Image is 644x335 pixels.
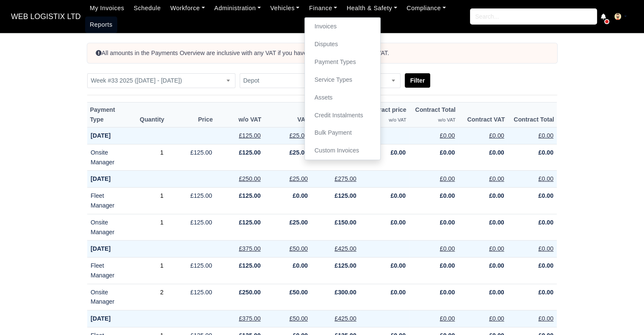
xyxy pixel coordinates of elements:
td: Onsite Manager [87,214,118,241]
small: w/o VAT [438,117,456,122]
strong: [DATE] [91,132,111,139]
u: £0.00 [489,315,504,322]
button: Filter [405,73,431,88]
u: £425.00 [334,315,356,322]
strong: £125.00 [239,149,260,156]
u: £50.00 [289,315,308,322]
u: £375.00 [239,315,260,322]
input: Search... [470,8,597,25]
strong: £125.00 [334,192,356,199]
a: Reports [85,17,117,33]
strong: [DATE] [91,315,111,322]
u: £125.00 [239,132,260,139]
u: £0.00 [538,175,553,182]
u: £0.00 [440,315,455,322]
strong: £0.00 [440,262,455,269]
strong: [DATE] [91,245,111,252]
u: £0.00 [440,245,455,252]
a: Invoices [308,18,377,36]
strong: £125.00 [239,192,260,199]
span: Depot [240,73,318,88]
strong: £0.00 [390,289,406,296]
th: Contract VAT [458,102,507,127]
u: £275.00 [334,175,356,182]
span: Week #33 2025 (10 August - 16 August) [88,75,235,86]
td: £125.00 [167,188,216,214]
u: £250.00 [239,175,260,182]
u: £0.00 [489,175,504,182]
u: £25.00 [289,175,308,182]
a: Credit Instalments [308,107,377,125]
strong: £250.00 [239,289,260,296]
strong: £0.00 [440,149,455,156]
strong: £125.00 [239,262,260,269]
a: 1 [160,262,163,269]
u: £0.00 [489,132,504,139]
u: £0.00 [538,132,553,139]
strong: [DATE] [91,175,111,182]
td: Onsite Manager [87,284,118,310]
u: £375.00 [239,245,260,252]
strong: £0.00 [440,289,455,296]
strong: £0.00 [538,289,553,296]
strong: £0.00 [390,149,406,156]
u: £0.00 [538,315,553,322]
strong: £0.00 [293,192,308,199]
th: Quantity [118,102,167,127]
a: Bulk Payment [308,124,377,142]
th: Contract price [360,102,409,127]
td: Fleet Manager [87,257,118,284]
strong: £0.00 [440,192,455,199]
td: £125.00 [167,214,216,241]
small: w/o VAT [389,117,406,122]
strong: £0.00 [440,219,455,226]
th: VAT [264,102,311,127]
strong: £0.00 [489,289,504,296]
a: 2 [160,289,163,296]
strong: £0.00 [489,219,504,226]
div: All amounts in the Payments Overview are inclusive with any VAT if you have contractors registere... [87,43,557,63]
strong: £0.00 [390,192,406,199]
u: £0.00 [440,175,455,182]
u: £425.00 [334,245,356,252]
strong: £300.00 [334,289,356,296]
td: £125.00 [167,144,216,171]
strong: £125.00 [239,219,260,226]
strong: £0.00 [293,262,308,269]
strong: £0.00 [390,262,406,269]
a: 1 [160,192,163,199]
span: Depot [240,75,318,86]
u: £0.00 [489,245,504,252]
th: w/o VAT [216,102,264,127]
u: £0.00 [440,132,455,139]
a: 1 [160,219,163,226]
a: Payment Types [308,53,377,71]
th: Price [167,102,216,127]
strong: £0.00 [538,149,553,156]
u: £0.00 [538,245,553,252]
iframe: Chat Widget [602,294,644,335]
u: £50.00 [289,245,308,252]
th: Payment Type [87,102,118,127]
td: £125.00 [167,257,216,284]
strong: £150.00 [334,219,356,226]
strong: £0.00 [489,192,504,199]
span: Week #33 2025 (10 August - 16 August) [87,73,235,88]
strong: £125.00 [334,262,356,269]
a: WEB LOGISTIX LTD [7,8,85,25]
u: £25.00 [289,132,308,139]
strong: £25.00 [289,219,308,226]
strong: £0.00 [390,219,406,226]
span: WEB LOGISTIX LTD [7,8,85,25]
strong: £0.00 [538,262,553,269]
a: Disputes [308,36,377,53]
a: Assets [308,89,377,107]
td: Fleet Manager [87,188,118,214]
td: Onsite Manager [87,144,118,171]
strong: £0.00 [489,149,504,156]
td: £125.00 [167,284,216,310]
a: 1 [160,149,163,156]
strong: £0.00 [489,262,504,269]
a: Custom Invoices [308,142,377,160]
strong: £0.00 [538,219,553,226]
